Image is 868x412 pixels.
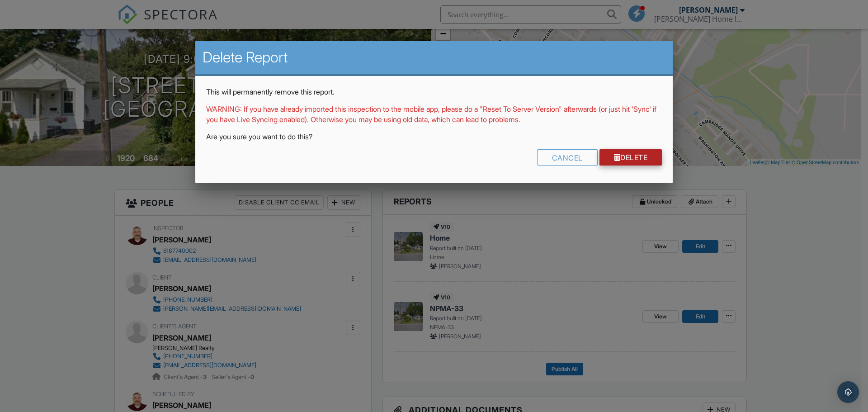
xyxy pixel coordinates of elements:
div: Open Intercom Messenger [837,381,859,403]
p: WARNING: If you have already imported this inspection to the mobile app, please do a "Reset To Se... [206,104,662,124]
div: Cancel [537,149,598,166]
div: Successfully updated. [744,24,842,45]
p: This will permanently remove this report. [206,87,662,97]
p: Are you sure you want to do this? [206,132,662,142]
h2: Delete Report [203,48,665,66]
a: Delete [599,149,662,166]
